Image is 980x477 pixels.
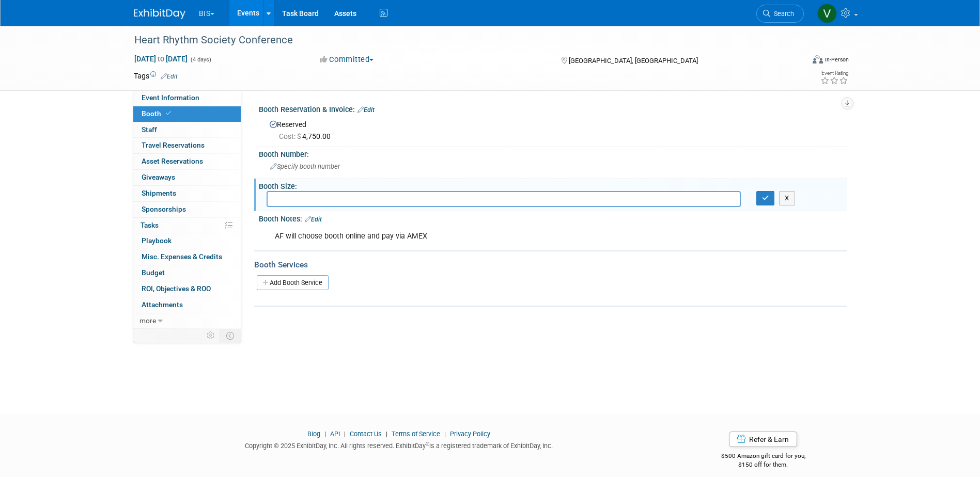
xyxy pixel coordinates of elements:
[133,249,241,265] a: Misc. Expenses & Credits
[259,147,847,160] div: Booth Number:
[133,218,241,233] a: Tasks
[142,236,172,245] span: Playbook
[813,55,823,63] img: Format-Inperson.png
[133,202,241,217] a: Sponsorships
[141,221,159,229] span: Tasks
[142,205,186,213] span: Sponsorships
[307,430,320,438] a: Blog
[142,141,205,149] span: Travel Reservations
[133,313,241,329] a: more
[133,170,241,185] a: Giveaways
[820,71,848,76] div: Event Rating
[133,297,241,313] a: Attachments
[133,122,241,138] a: Staff
[259,102,847,115] div: Booth Reservation & Invoice:
[825,56,849,63] div: In-Person
[330,430,340,438] a: API
[190,56,211,63] span: (4 days)
[279,132,302,140] span: Cost: $
[680,445,847,469] div: $500 Amazon gift card for you,
[142,173,175,181] span: Giveaways
[134,54,188,63] span: [DATE] [DATE]
[357,106,375,114] a: Edit
[305,216,322,223] a: Edit
[139,316,156,325] span: more
[267,117,839,141] div: Reserved
[729,432,797,447] a: Refer & Earn
[680,460,847,469] div: $150 off for them.
[259,179,847,192] div: Booth Size:
[134,71,178,81] td: Tags
[142,125,157,134] span: Staff
[131,31,788,50] div: Heart Rhythm Society Conference
[316,54,378,65] button: Committed
[142,252,222,261] span: Misc. Expenses & Credits
[202,329,220,342] td: Personalize Event Tab Strip
[279,132,335,140] span: 4,750.00
[259,211,847,225] div: Booth Notes:
[142,157,203,165] span: Asset Reservations
[257,275,329,290] a: Add Booth Service
[350,430,382,438] a: Contact Us
[142,300,183,309] span: Attachments
[133,186,241,201] a: Shipments
[743,54,849,69] div: Event Format
[133,281,241,297] a: ROI, Objectives & ROO
[161,73,178,80] a: Edit
[134,439,665,451] div: Copyright © 2025 ExhibitDay, Inc. All rights reserved. ExhibitDay is a registered trademark of Ex...
[450,430,490,438] a: Privacy Policy
[133,138,241,153] a: Travel Reservations
[442,430,448,438] span: |
[426,441,429,447] sup: ®
[142,284,211,293] span: ROI, Objectives & ROO
[254,259,847,271] div: Booth Services
[142,93,199,102] span: Event Information
[779,191,795,205] button: X
[133,265,241,281] a: Budget
[268,226,733,247] div: AF will choose booth online and pay via AMEX
[383,430,390,438] span: |
[133,90,241,106] a: Event Information
[392,430,440,438] a: Terms of Service
[133,106,241,122] a: Booth
[133,233,241,249] a: Playbook
[756,5,804,23] a: Search
[770,10,794,18] span: Search
[156,55,166,63] span: to
[133,154,241,169] a: Asset Reservations
[817,4,837,23] img: Valerie Shively
[142,268,165,277] span: Budget
[220,329,241,342] td: Toggle Event Tabs
[134,9,185,19] img: ExhibitDay
[142,189,176,197] span: Shipments
[142,109,173,118] span: Booth
[270,163,340,170] span: Specify booth number
[341,430,348,438] span: |
[569,57,698,65] span: [GEOGRAPHIC_DATA], [GEOGRAPHIC_DATA]
[166,110,171,116] i: Booth reservation complete
[322,430,329,438] span: |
